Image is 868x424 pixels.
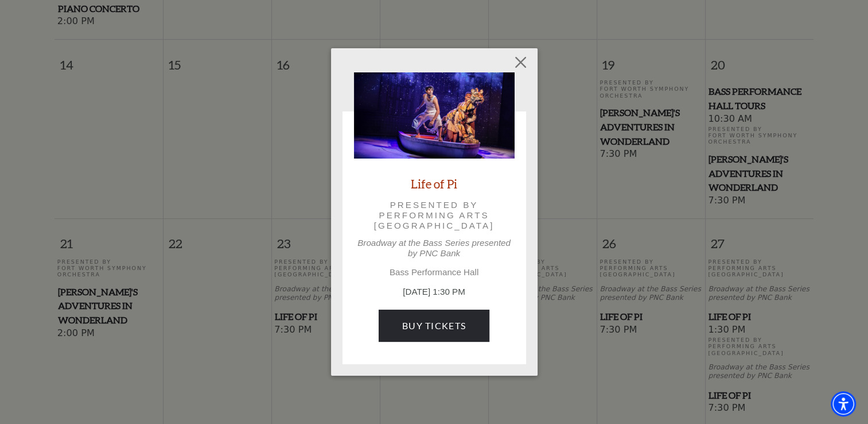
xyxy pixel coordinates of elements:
a: Life of Pi [411,176,457,191]
p: Bass Performance Hall [354,267,515,277]
p: Broadway at the Bass Series presented by PNC Bank [354,238,515,259]
a: Buy Tickets [379,310,489,342]
div: Accessibility Menu [831,391,856,417]
p: [DATE] 1:30 PM [354,286,515,299]
p: Presented by Performing Arts [GEOGRAPHIC_DATA] [370,200,499,232]
img: Life of Pi [354,72,515,159]
button: Close [509,51,531,73]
